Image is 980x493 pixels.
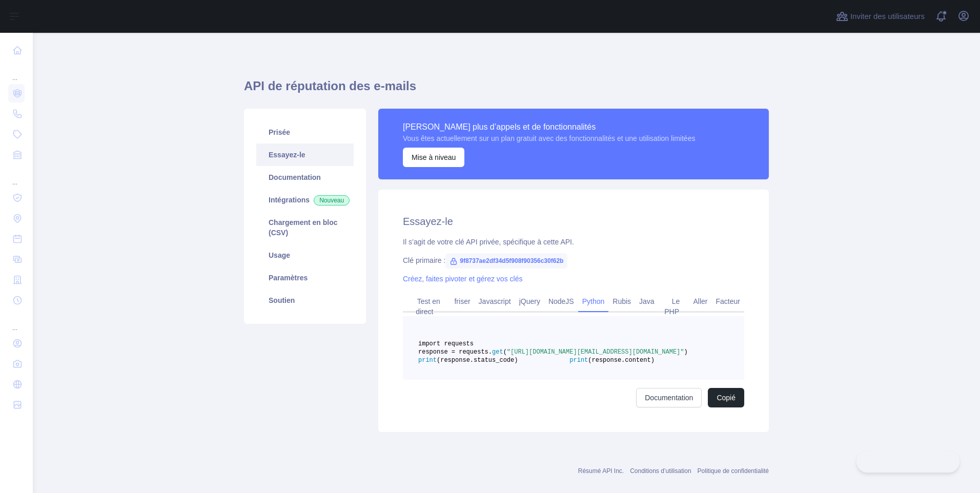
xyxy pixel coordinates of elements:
[403,275,522,283] a: Créez, faites pivoter et gérez vos clés
[698,467,769,475] a: Politique de confidentialité
[712,293,744,310] a: Facteur
[418,348,492,356] span: response = requests.
[244,78,769,102] h1: API de réputation des e-mails
[8,312,25,332] div: ...
[256,189,354,211] a: IntégrationsNouveau
[664,293,683,320] a: Le PHP
[588,357,655,364] span: (response.content)
[403,214,744,229] h2: Essayez-le
[403,133,695,143] div: Vous êtes actuellement sur un plan gratuit avec des fonctionnalités et une utilisation limitées
[418,357,437,364] span: print
[503,348,507,356] span: (
[403,238,574,246] font: Il s’agit de votre clé API privée, spécifique à cette API.
[492,348,503,356] span: get
[578,293,609,310] a: Python
[256,211,354,244] a: Chargement en bloc (CSV)
[684,348,688,356] span: )
[437,357,518,364] span: (response.status_code)
[256,143,354,166] a: Essayez-le
[569,357,588,364] span: print
[635,293,659,310] a: Java
[8,166,25,187] div: ...
[850,11,925,23] span: Inviter des utilisateurs
[834,8,927,25] button: Inviter des utilisateurs
[475,293,515,310] a: Javascript
[544,293,578,310] a: NodeJS
[636,388,702,407] a: Documentation
[445,253,567,269] span: 9f8737ae2df34d5f908f90356c30f62b
[256,266,354,289] a: Paramètres
[256,121,354,143] a: Prisée
[403,255,744,265] div: Clé primaire :
[256,166,354,189] a: Documentation
[507,348,684,356] span: "[URL][DOMAIN_NAME][EMAIL_ADDRESS][DOMAIN_NAME]"
[403,148,464,167] button: Mise à niveau
[515,293,544,310] a: jQuery
[314,195,350,206] span: Nouveau
[8,61,25,82] div: ...
[413,293,440,320] a: Test en direct
[450,293,474,310] a: friser
[856,451,959,473] iframe: Toggle Customer Support
[578,467,624,475] a: Résumé API Inc.
[630,467,691,475] a: Conditions d’utilisation
[608,293,635,310] a: Rubis
[403,121,695,133] div: [PERSON_NAME] plus d’appels et de fonctionnalités
[256,289,354,312] a: Soutien
[708,388,744,407] button: Copié
[256,244,354,266] a: Usage
[689,293,712,310] a: Aller
[418,340,474,347] span: import requests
